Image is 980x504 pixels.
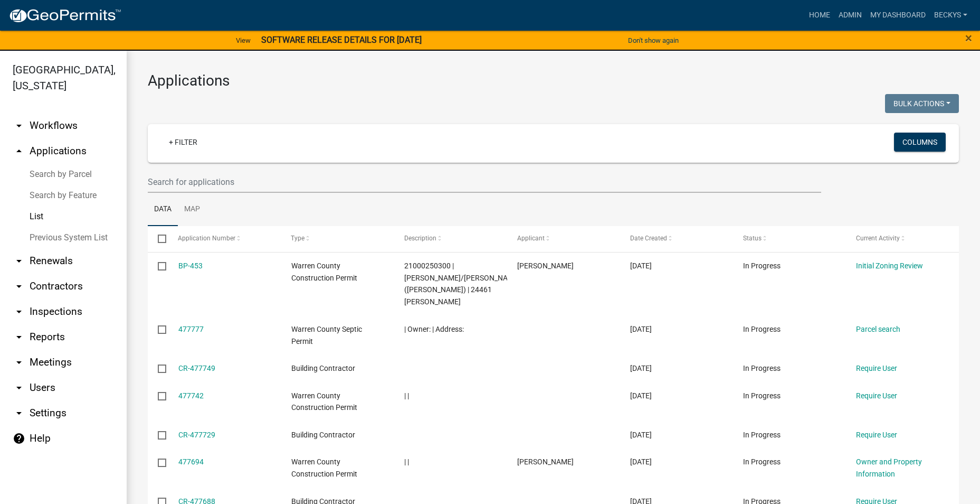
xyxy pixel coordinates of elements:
[404,262,520,306] span: 21000250300 | LOVELL, DONALD G/SUSAN M (Deed) | 24461 ELTHON PL
[13,255,25,267] i: arrow_drop_down
[404,458,409,466] span: | |
[885,94,959,113] button: Bulk Actions
[13,145,25,157] i: arrow_drop_up
[13,280,25,293] i: arrow_drop_down
[743,262,781,270] span: In Progress
[856,458,922,478] a: Owner and Property Information
[834,5,866,25] a: Admin
[743,235,762,242] span: Status
[291,364,355,372] span: Building Contractor
[291,458,357,478] span: Warren County Construction Permit
[517,235,545,242] span: Applicant
[630,325,652,333] span: 09/12/2025
[620,226,733,251] datatable-header-cell: Date Created
[291,431,355,439] span: Building Contractor
[394,226,507,251] datatable-header-cell: Description
[856,364,897,372] a: Require User
[291,391,357,412] span: Warren County Construction Permit
[856,431,897,439] a: Require User
[630,458,652,466] span: 09/12/2025
[733,226,846,251] datatable-header-cell: Status
[178,193,206,227] a: Map
[743,364,781,372] span: In Progress
[291,325,362,346] span: Warren County Septic Permit
[178,431,215,439] a: CR-477729
[630,262,652,270] span: 09/12/2025
[13,432,25,445] i: help
[291,235,305,242] span: Type
[930,5,972,25] a: beckys
[894,133,946,152] button: Columns
[13,331,25,343] i: arrow_drop_down
[965,31,972,45] span: ×
[232,32,255,49] a: View
[624,32,683,49] button: Don't show again
[13,381,25,394] i: arrow_drop_down
[281,226,394,251] datatable-header-cell: Type
[743,458,781,466] span: In Progress
[178,235,236,242] span: Application Number
[630,431,652,439] span: 09/12/2025
[630,391,652,400] span: 09/12/2025
[178,325,204,333] a: 477777
[856,262,923,270] a: Initial Zoning Review
[160,133,206,152] a: + Filter
[261,35,422,45] strong: SOFTWARE RELEASE DETAILS FOR [DATE]
[404,391,409,400] span: | |
[13,119,25,132] i: arrow_drop_down
[743,391,781,400] span: In Progress
[168,226,281,251] datatable-header-cell: Application Number
[856,391,897,400] a: Require User
[856,235,900,242] span: Current Activity
[965,32,972,44] button: Close
[866,5,930,25] a: My Dashboard
[178,458,204,466] a: 477694
[148,171,821,193] input: Search for applications
[178,262,203,270] a: BP-453
[13,407,25,419] i: arrow_drop_down
[178,364,215,372] a: CR-477749
[404,235,436,242] span: Description
[743,325,781,333] span: In Progress
[856,325,900,333] a: Parcel search
[148,193,178,227] a: Data
[13,305,25,318] i: arrow_drop_down
[404,325,464,333] span: | Owner: | Address:
[517,262,574,270] span: Susan
[846,226,959,251] datatable-header-cell: Current Activity
[630,235,667,242] span: Date Created
[178,391,204,400] a: 477742
[148,226,168,251] datatable-header-cell: Select
[291,262,357,282] span: Warren County Construction Permit
[630,364,652,372] span: 09/12/2025
[743,431,781,439] span: In Progress
[148,72,959,90] h3: Applications
[805,5,834,25] a: Home
[13,356,25,369] i: arrow_drop_down
[517,458,574,466] span: Crystal Byers
[507,226,620,251] datatable-header-cell: Applicant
